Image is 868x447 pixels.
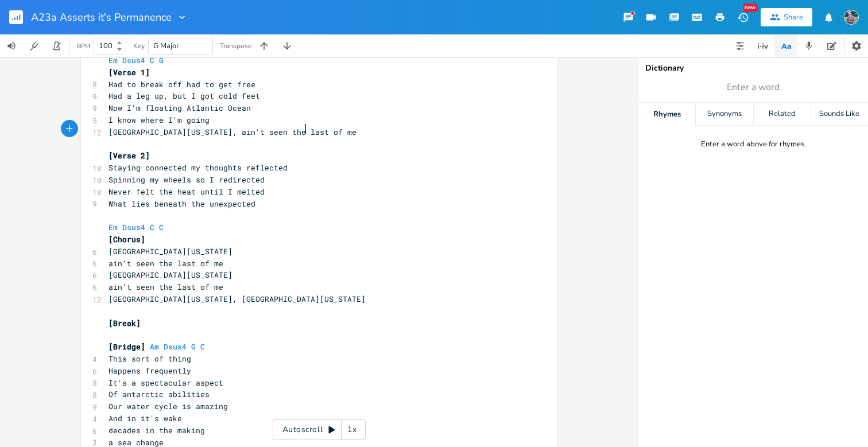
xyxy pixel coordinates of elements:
span: And in it's wake [108,413,182,423]
span: [Verse 1] [108,67,150,77]
span: C [159,222,164,232]
span: I know where I'm going [108,115,210,125]
div: Related [754,103,811,126]
div: New [743,3,758,12]
span: [Bridge] [108,341,145,352]
span: G [159,55,164,65]
div: Sounds Like [811,103,868,126]
span: [Break] [108,318,141,328]
div: Transpose [220,42,251,49]
div: Dictionary [645,64,861,72]
span: Dsus4 [122,222,145,232]
img: Jason McVay [844,10,859,25]
span: It's a spectacular aspect [108,378,223,388]
span: [GEOGRAPHIC_DATA][US_STATE] [108,270,232,280]
span: decades in the making [108,425,205,436]
span: C [200,341,205,352]
span: ain't seen the last of me [108,258,223,269]
span: Spinning my wheels so I redirected [108,174,265,185]
div: Synonyms [696,103,753,126]
button: Share [761,8,812,26]
span: Dsus4 [122,55,145,65]
span: Of antarctic abilities [108,389,210,399]
span: What lies beneath the unexpected [108,199,255,209]
button: New [731,7,754,28]
div: Autoscroll [273,419,366,440]
span: Em [108,55,118,65]
div: BPM [77,43,90,49]
span: Now I'm floating Atlantic Ocean [108,103,251,113]
span: This sort of thing [108,353,191,364]
span: C [150,55,154,65]
span: G [191,341,196,352]
div: Share [784,12,803,22]
div: Key [133,42,145,49]
span: Had to break off had to get free [108,79,255,90]
div: 1x [342,419,362,440]
span: Em [108,222,118,232]
span: [Verse 2] [108,150,150,161]
span: ain't seen the last of me [108,282,223,292]
span: [GEOGRAPHIC_DATA][US_STATE] [108,246,232,256]
span: Staying connected my thoughts reflected [108,162,288,173]
span: G Major [153,41,179,51]
span: [GEOGRAPHIC_DATA][US_STATE], [GEOGRAPHIC_DATA][US_STATE] [108,294,366,304]
span: Am [150,341,159,352]
div: Enter a word above for rhymes. [701,139,806,149]
span: Our water cycle is amazing [108,401,228,411]
div: Rhymes [638,103,695,126]
span: Never felt the heat until I melted [108,186,265,197]
span: A23a Asserts it's Permanence [31,12,172,22]
span: Had a leg up, but I got cold feet [108,91,260,101]
span: Happens frequently [108,366,191,376]
span: [GEOGRAPHIC_DATA][US_STATE], ain't seen the last of me [108,127,356,137]
span: Enter a word [727,81,780,94]
span: [Chorus] [108,234,145,244]
span: Dsus4 [164,341,187,352]
span: C [150,222,154,232]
